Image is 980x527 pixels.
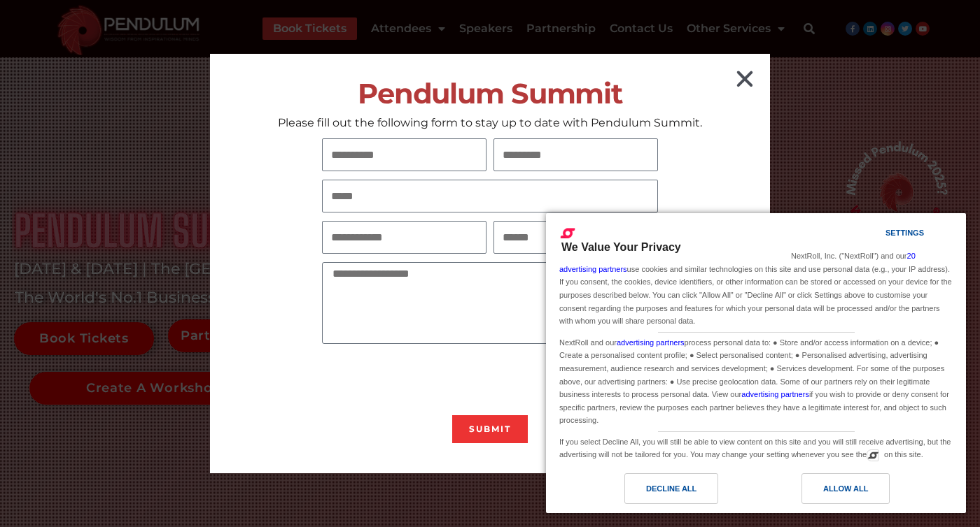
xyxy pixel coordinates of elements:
[741,390,809,398] a: advertising partners
[617,338,685,347] a: advertising partners
[210,115,770,130] p: Please fill out the following form to stay up to date with Pendulum Summit.
[322,352,535,407] iframe: reCAPTCHA
[559,252,916,273] a: 20 advertising partners
[556,333,955,428] div: NextRoll and our process personal data to: ● Store and/or access information on a device; ● Creat...
[554,473,756,511] a: Decline All
[556,432,955,463] div: If you select Decline All, you will still be able to view content on this site and you will still...
[469,425,511,433] span: Submit
[756,473,958,511] a: Allow All
[861,222,895,247] a: Settings
[561,241,681,253] span: We Value Your Privacy
[734,68,756,90] a: Close
[210,78,770,109] h2: Pendulum Summit
[556,248,955,329] div: NextRoll, Inc. ("NextRoll") and our use cookies and similar technologies on this site and use per...
[452,415,528,443] button: Submit
[646,481,696,496] div: Decline All
[823,481,868,496] div: Allow All
[885,225,924,240] div: Settings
